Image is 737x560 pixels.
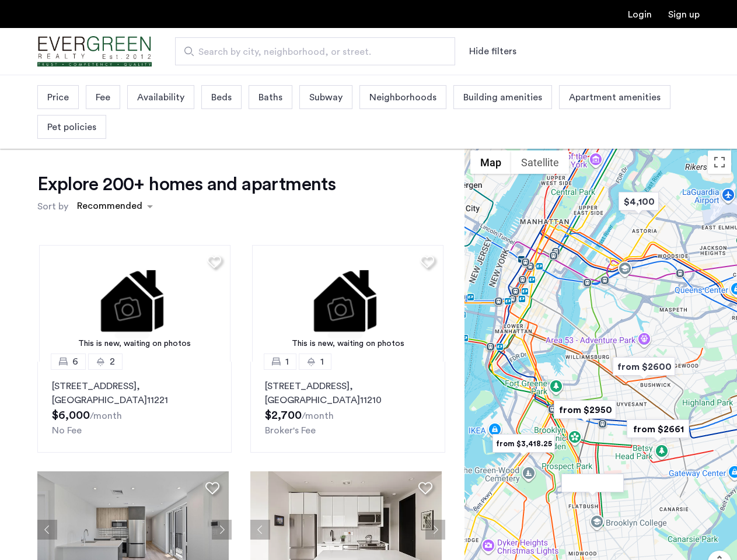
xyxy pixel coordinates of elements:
img: logo [37,30,152,73]
span: Fee [96,90,110,104]
div: from $3,418.25 [488,430,560,457]
a: 11[STREET_ADDRESS], [GEOGRAPHIC_DATA]11210Broker's Fee [250,362,445,453]
sub: /month [302,411,334,421]
span: $6,000 [52,409,90,421]
span: Beds [211,90,232,104]
p: [STREET_ADDRESS] 11210 [265,379,430,407]
p: [STREET_ADDRESS] 11221 [52,379,217,407]
button: Show or hide filters [469,44,516,58]
span: No Fee [52,426,82,435]
span: $2,700 [265,409,302,421]
span: Price [47,90,69,104]
button: Next apartment [212,520,232,540]
a: Cazamio Logo [37,30,152,73]
button: Next apartment [425,520,445,540]
span: 1 [285,355,289,369]
button: Previous apartment [250,520,270,540]
div: This is new, waiting on photos [45,338,225,350]
span: Pet policies [47,120,96,134]
div: from $2600 [608,353,680,380]
button: Previous apartment [37,520,57,540]
span: Availability [137,90,184,104]
div: This is new, waiting on photos [258,338,438,350]
span: 2 [110,355,115,369]
img: 1.gif [252,245,443,362]
button: Toggle fullscreen view [708,150,731,174]
div: Recommended [75,199,142,216]
div: from $1 [557,470,628,496]
span: Apartment amenities [569,90,661,104]
a: Login [628,10,652,19]
ng-select: sort-apartment [71,196,159,217]
span: Neighborhoods [369,90,436,104]
sub: /month [90,411,122,421]
div: from $2950 [549,397,621,423]
span: 1 [320,355,324,369]
label: Sort by [37,199,68,213]
img: 1.gif [39,245,230,362]
h1: Explore 200+ homes and apartments [37,173,336,196]
a: This is new, waiting on photos [39,245,230,362]
a: Registration [668,10,700,19]
span: Broker's Fee [265,426,316,435]
span: Building amenities [463,90,542,104]
span: Subway [309,90,343,104]
span: Search by city, neighborhood, or street. [198,45,422,59]
span: Baths [259,90,282,104]
div: $4,100 [614,188,663,215]
button: Show street map [470,150,511,174]
span: 6 [72,355,78,369]
div: from $2661 [622,416,694,442]
button: Show satellite imagery [511,150,569,174]
a: This is new, waiting on photos [252,245,443,362]
input: Apartment Search [175,37,455,65]
a: 62[STREET_ADDRESS], [GEOGRAPHIC_DATA]11221No Fee [37,362,232,453]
